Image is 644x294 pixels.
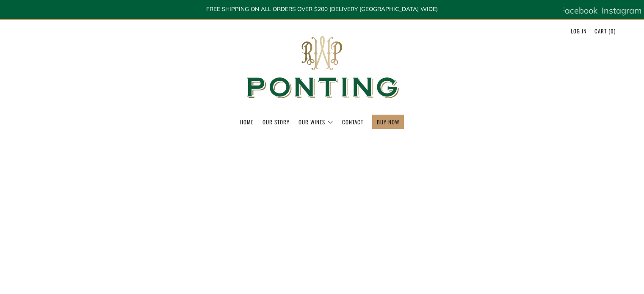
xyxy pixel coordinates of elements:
img: Ponting Wines [238,20,407,115]
a: Our Story [263,115,290,129]
a: Contact [342,115,363,129]
a: Log in [571,24,587,38]
span: Instagram [602,5,642,16]
span: Facebook [560,5,597,16]
a: Instagram [602,2,642,19]
span: 0 [611,27,614,35]
a: Cart (0) [594,24,616,38]
a: Facebook [560,2,597,19]
a: Home [240,115,254,129]
a: Our Wines [299,115,333,129]
a: BUY NOW [377,115,399,129]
